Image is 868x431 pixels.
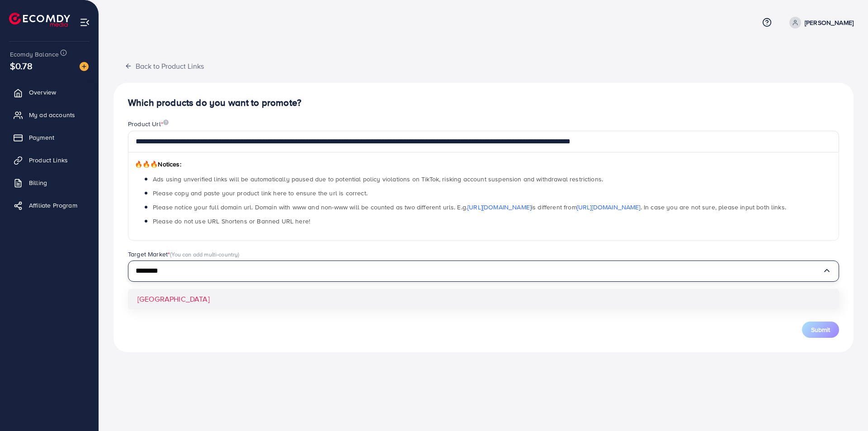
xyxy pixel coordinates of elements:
[135,160,181,169] span: Notices:
[29,178,47,187] span: Billing
[29,156,68,165] span: Product Links
[7,106,92,124] a: My ad accounts
[830,390,861,424] iframe: Chat
[29,110,75,119] span: My ad accounts
[128,289,839,309] li: [GEOGRAPHIC_DATA]
[577,203,641,212] a: [URL][DOMAIN_NAME]
[153,175,603,184] span: Ads using unverified links will be automatically paused due to potential policy violations on Tik...
[9,13,70,27] img: logo
[153,217,310,226] span: Please do not use URL Shortens or Banned URL here!
[113,56,215,76] button: Back to Product Links
[153,203,786,212] span: Please notice your full domain url. Domain with www and non-www will be counted as two different ...
[29,133,54,142] span: Payment
[7,196,92,214] a: Affiliate Program
[80,62,89,71] img: image
[10,59,33,72] span: $0.78
[128,260,839,282] div: Search for option
[7,128,92,147] a: Payment
[805,17,854,28] p: [PERSON_NAME]
[10,50,59,59] span: Ecomdy Balance
[170,250,239,258] span: (You can add multi-country)
[7,151,92,169] a: Product Links
[811,325,830,334] span: Submit
[80,17,90,28] img: menu
[136,264,822,278] input: Search for option
[128,119,169,128] label: Product Url
[153,189,368,198] span: Please copy and paste your product link here to ensure the url is correct.
[29,201,77,210] span: Affiliate Program
[7,174,92,192] a: Billing
[135,160,158,169] span: 🔥🔥🔥
[802,322,839,338] button: Submit
[467,203,531,212] a: [URL][DOMAIN_NAME]
[128,97,839,109] h4: Which products do you want to promote?
[7,83,92,101] a: Overview
[128,250,240,259] label: Target Market
[29,88,56,97] span: Overview
[163,119,169,125] img: image
[786,17,854,28] a: [PERSON_NAME]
